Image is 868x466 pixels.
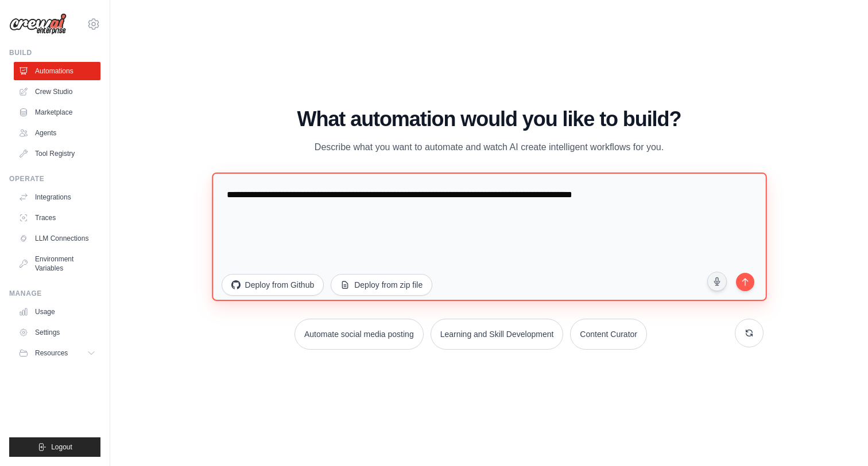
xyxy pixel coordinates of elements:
[51,442,72,452] span: Logout
[14,124,100,142] a: Agents
[35,348,68,358] span: Resources
[9,48,100,57] div: Build
[14,344,100,362] button: Resources
[296,140,682,155] p: Describe what you want to automate and watch AI create intelligent workflows for you.
[294,319,424,350] button: Automate social media posting
[9,437,100,457] button: Logout
[14,103,100,122] a: Marketplace
[14,250,100,277] a: Environment Variables
[14,303,100,321] a: Usage
[9,13,67,35] img: Logo
[570,319,647,350] button: Content Curator
[9,174,100,183] div: Operate
[331,274,432,296] button: Deploy from zip file
[9,289,100,298] div: Manage
[811,411,868,466] iframe: Chat Widget
[14,83,100,101] a: Crew Studio
[222,274,324,296] button: Deploy from Github
[14,144,100,163] a: Tool Registry
[14,188,100,206] a: Integrations
[14,62,100,80] a: Automations
[14,323,100,342] a: Settings
[14,229,100,248] a: LLM Connections
[431,319,564,350] button: Learning and Skill Development
[14,209,100,227] a: Traces
[215,108,764,131] h1: What automation would you like to build?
